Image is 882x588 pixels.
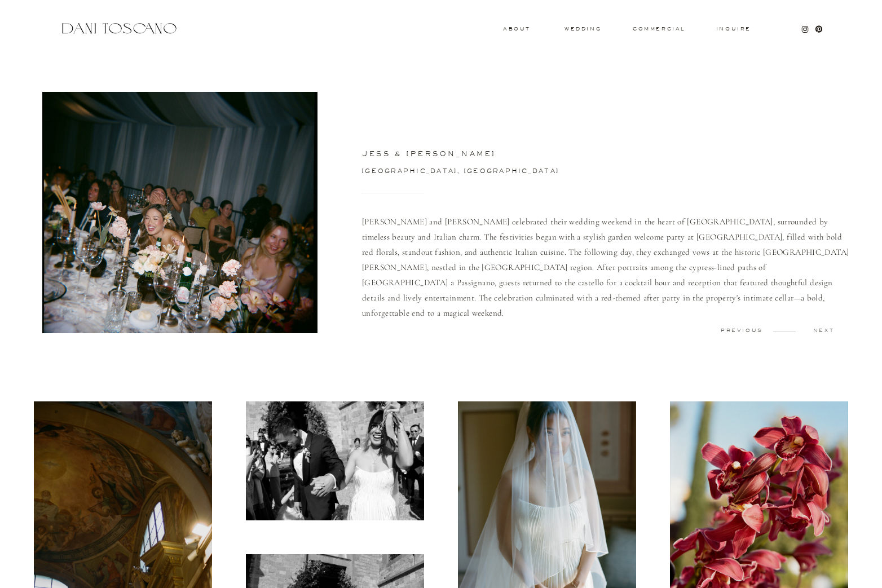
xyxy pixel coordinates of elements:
[714,328,770,333] a: previous
[633,26,685,31] a: commercial
[362,168,586,178] a: [GEOGRAPHIC_DATA], [GEOGRAPHIC_DATA]
[503,26,528,30] a: About
[565,26,601,30] a: wedding
[362,151,712,161] h3: jess & [PERSON_NAME]
[362,214,852,318] p: [PERSON_NAME] and [PERSON_NAME] celebrated their wedding weekend in the heart of [GEOGRAPHIC_DATA...
[716,26,752,32] a: Inquire
[796,328,852,333] a: next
